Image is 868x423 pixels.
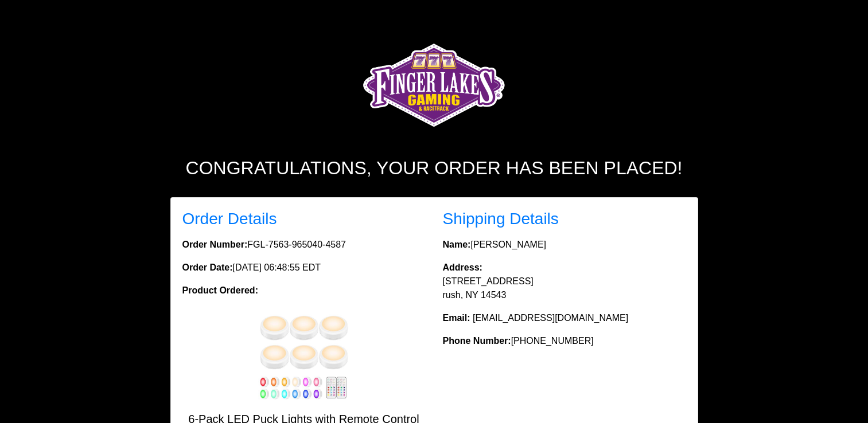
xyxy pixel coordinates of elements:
[443,209,686,229] h3: Shipping Details
[360,29,508,143] img: Logo
[443,311,686,325] p: [EMAIL_ADDRESS][DOMAIN_NAME]
[182,263,233,272] strong: Order Date:
[182,261,426,275] p: [DATE] 06:48:55 EDT
[182,240,248,249] strong: Order Number:
[182,285,258,295] strong: Product Ordered:
[182,209,426,229] h3: Order Details
[443,240,471,249] strong: Name:
[258,311,350,403] img: 6-Pack LED Puck Lights with Remote Control
[443,336,511,346] strong: Phone Number:
[116,157,753,179] h2: Congratulations, your order has been placed!
[182,238,426,252] p: FGL-7563-965040-4587
[443,238,686,252] p: [PERSON_NAME]
[443,334,686,348] p: [PHONE_NUMBER]
[443,313,470,323] strong: Email:
[443,263,482,272] strong: Address:
[443,261,686,302] p: [STREET_ADDRESS] rush, NY 14543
